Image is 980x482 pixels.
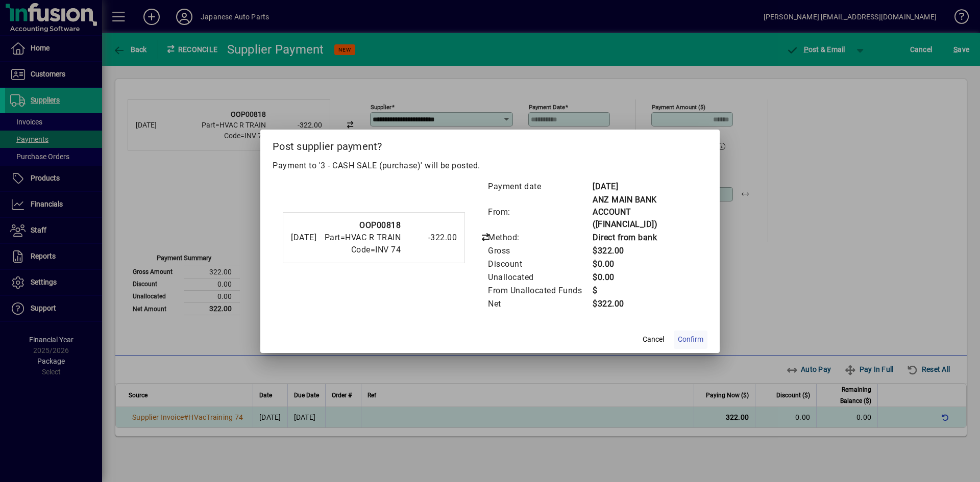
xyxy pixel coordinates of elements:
div: -322.00 [406,232,457,244]
span: Part=HVAC R TRAIN Code=INV 74 [325,233,401,255]
td: $ [592,284,697,297]
td: Payment date [487,180,592,193]
td: Unallocated [487,271,592,284]
span: Confirm [678,334,703,345]
button: Confirm [674,331,707,349]
td: $0.00 [592,271,697,284]
td: From: [487,193,592,231]
td: [DATE] [592,180,697,193]
td: Gross [487,244,592,258]
td: From Unallocated Funds [487,284,592,297]
strong: OOP00818 [359,220,401,230]
span: Cancel [643,334,664,345]
h2: Post supplier payment? [260,130,720,159]
td: $0.00 [592,258,697,271]
div: [DATE] [291,232,316,244]
td: Direct from bank [592,231,697,244]
td: $322.00 [592,297,697,311]
td: Net [487,297,592,311]
p: Payment to '3 - CASH SALE (purchase)' will be posted. [273,160,707,172]
td: $322.00 [592,244,697,258]
td: ANZ MAIN BANK ACCOUNT ([FINANCIAL_ID]) [592,193,697,231]
button: Cancel [637,331,670,349]
td: Method: [487,231,592,244]
td: Discount [487,258,592,271]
